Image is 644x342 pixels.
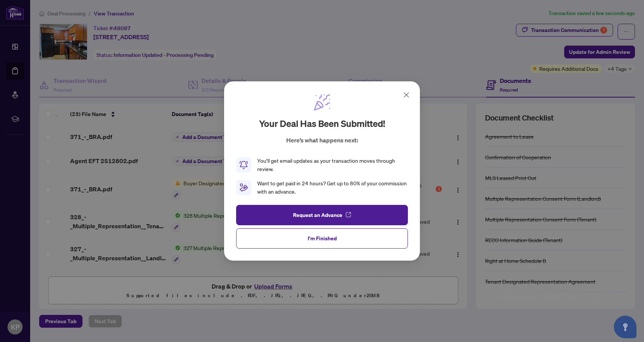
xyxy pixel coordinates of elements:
[293,209,342,221] span: Request an Advance
[286,136,358,145] p: Here’s what happens next:
[257,179,408,196] div: Want to get paid in 24 hours? Get up to 80% of your commission with an advance.
[308,232,337,244] span: I'm Finished
[236,205,408,225] button: Request an Advance
[259,118,385,130] h2: Your deal has been submitted!
[236,228,408,249] button: I'm Finished
[257,157,408,173] div: You’ll get email updates as your transaction moves through review.
[614,316,636,338] button: Open asap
